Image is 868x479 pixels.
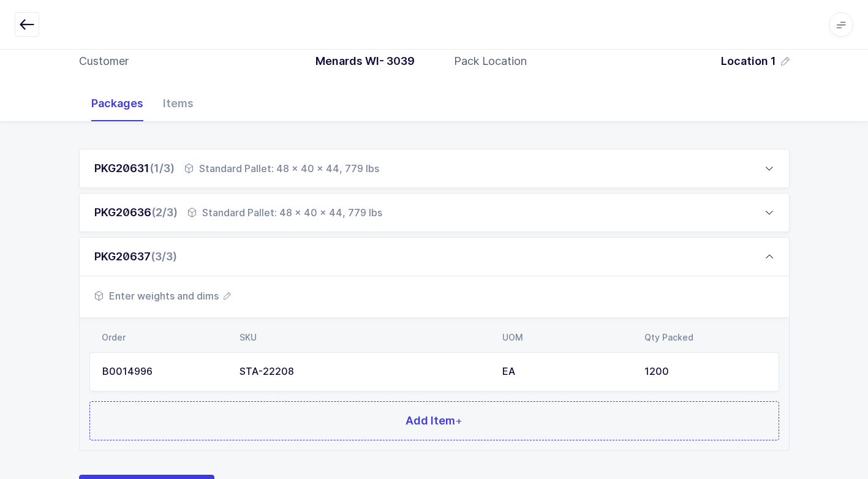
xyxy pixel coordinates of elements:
div: PKG20636 [94,205,178,220]
span: Location 1 [721,54,776,69]
div: PKG20637 [94,249,177,264]
div: Items [153,86,203,121]
div: Customer [79,54,129,69]
div: Standard Pallet: 48 x 40 x 44, 779 lbs [184,161,379,176]
div: Standard Pallet: 48 x 40 x 44, 779 lbs [187,205,382,220]
span: + [455,414,462,427]
button: Location 1 [721,54,790,69]
span: (1/3) [149,162,175,175]
div: SKU [240,333,488,342]
div: Qty Packed [644,333,772,342]
div: Pack Location [454,54,527,69]
button: Add Item+ [89,401,779,440]
div: PKG20636(2/3) Standard Pallet: 48 x 40 x 44, 779 lbs [79,193,790,232]
div: Order [102,333,225,342]
div: PKG20631 [94,161,175,176]
div: Menards WI- 3039 [306,54,415,69]
div: B0014996 [102,366,225,377]
div: 1200 [644,366,766,377]
div: STA-22208 [240,366,488,377]
span: (2/3) [151,206,178,219]
div: Packages [81,86,153,121]
div: PKG20637(3/3) [79,276,790,451]
button: Enter weights and dims [94,289,231,303]
div: PKG20637(3/3) [79,237,790,276]
div: UOM [502,333,630,342]
span: Add Item [406,413,462,428]
div: EA [502,366,630,377]
div: PKG20631(1/3) Standard Pallet: 48 x 40 x 44, 779 lbs [79,149,790,188]
span: (3/3) [151,250,177,263]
